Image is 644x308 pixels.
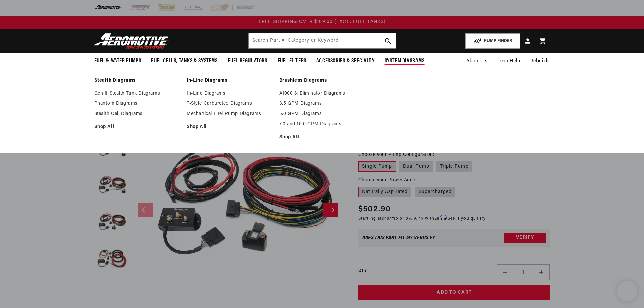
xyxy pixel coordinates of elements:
button: Load image 5 in gallery view [94,243,128,277]
button: Slide right [323,203,338,217]
button: Add to Cart [358,285,550,301]
summary: Fuel Filters [272,53,311,69]
summary: System Diagrams [380,53,430,69]
label: Dual Pump [399,161,433,172]
button: Load image 3 in gallery view [94,168,128,202]
span: About Us [466,58,487,64]
img: Aeromotive [92,33,176,49]
span: Accessories & Specialty [316,57,375,65]
span: Affirm [435,215,447,220]
button: search button [381,33,396,48]
a: See if you qualify - Learn more about Affirm Financing (opens in modal) [448,217,486,221]
span: $46 [382,217,389,221]
span: System Diagrams [385,57,425,65]
input: Search by Part Number, Category or Keyword [249,33,396,48]
a: Stealth Diagrams [94,78,180,84]
a: A1000 & Eliminator Diagrams [279,91,365,97]
div: Does This part fit My vehicle? [362,235,435,241]
label: Triple Pump [436,161,472,172]
legend: Choose your Pump Configuration: [358,151,435,158]
span: FREE SHIPPING OVER $109.00 (EXCL. FUEL TANKS) [259,19,386,24]
span: Fuel & Water Pumps [94,57,141,65]
summary: Fuel Cells, Tanks & Systems [146,53,222,69]
label: QTY [358,268,367,274]
button: Slide left [138,203,153,217]
a: Gen II Stealth Tank Diagrams [94,91,180,97]
label: Naturally Aspirated [358,187,411,197]
span: Fuel Cells, Tanks & Systems [151,57,217,65]
p: Starting at /mo or 0% APR with . [358,215,486,222]
summary: Accessories & Specialty [311,53,380,69]
span: Fuel Filters [278,57,306,65]
a: 7.0 and 10.0 GPM Diagrams [279,121,365,127]
a: Shop All [187,124,272,130]
label: Single Pump [358,161,396,172]
a: 3.5 GPM Diagrams [279,101,365,107]
a: Shop All [94,124,180,130]
span: Fuel Regulators [228,57,267,65]
a: Brushless Diagrams [279,78,365,84]
span: Rebuilds [530,57,550,65]
label: Supercharged [415,187,455,197]
a: In-Line Diagrams [187,78,272,84]
a: Shop All [279,134,365,140]
summary: Rebuilds [525,53,555,69]
button: Load image 4 in gallery view [94,206,128,239]
summary: Fuel & Water Pumps [89,53,146,69]
button: PUMP FINDER [465,33,520,49]
span: $502.90 [358,203,391,215]
a: 5.0 GPM Diagrams [279,111,365,117]
button: Verify [504,233,546,243]
summary: Fuel Regulators [223,53,272,69]
span: Tech Help [498,57,520,65]
legend: Choose your Power Adder: [358,176,419,184]
a: About Us [461,53,493,69]
a: Phantom Diagrams [94,101,180,107]
a: Mechanical Fuel Pump Diagrams [187,111,272,117]
a: Stealth Cell Diagrams [94,111,180,117]
a: T-Style Carbureted Diagrams [187,101,272,107]
summary: Tech Help [493,53,525,69]
a: In-Line Diagrams [187,91,272,97]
